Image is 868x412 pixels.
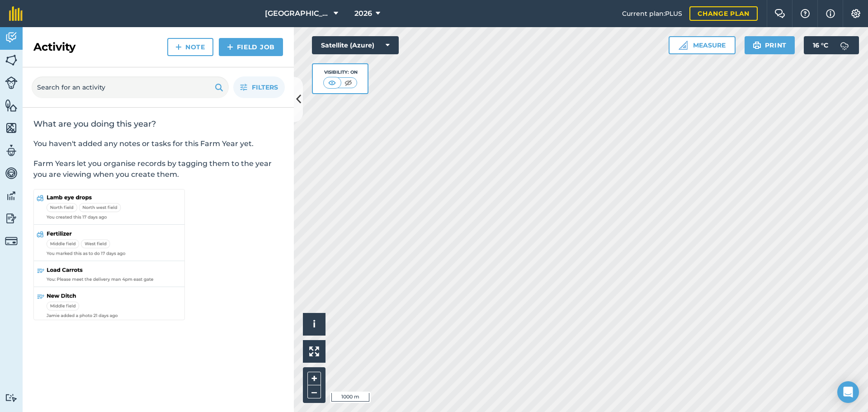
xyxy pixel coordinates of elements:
[669,36,736,54] button: Measure
[227,42,233,52] img: svg+xml;base64,PHN2ZyB4bWxucz0iaHR0cDovL3d3dy53My5vcmcvMjAwMC9zdmciIHdpZHRoPSIxNCIgaGVpZ2h0PSIyNC...
[5,53,18,67] img: svg+xml;base64,PHN2ZyB4bWxucz0iaHR0cDovL3d3dy53My5vcmcvMjAwMC9zdmciIHdpZHRoPSI1NiIgaGVpZ2h0PSI2MC...
[5,144,18,157] img: svg+xml;base64,PD94bWwgdmVyc2lvbj0iMS4wIiBlbmNvZGluZz0idXRmLTgiPz4KPCEtLSBHZW5lcmF0b3I6IEFkb2JlIE...
[33,138,283,149] p: You haven't added any notes or tasks for this Farm Year yet.
[167,38,213,56] a: Note
[5,166,18,180] img: svg+xml;base64,PD94bWwgdmVyc2lvbj0iMS4wIiBlbmNvZGluZz0idXRmLTgiPz4KPCEtLSBHZW5lcmF0b3I6IEFkb2JlIE...
[215,82,223,93] img: svg+xml;base64,PHN2ZyB4bWxucz0iaHR0cDovL3d3dy53My5vcmcvMjAwMC9zdmciIHdpZHRoPSIxOSIgaGVpZ2h0PSIyNC...
[5,99,18,112] img: svg+xml;base64,PHN2ZyB4bWxucz0iaHR0cDovL3d3dy53My5vcmcvMjAwMC9zdmciIHdpZHRoPSI1NiIgaGVpZ2h0PSI2MC...
[219,38,283,56] a: Field Job
[9,6,23,21] img: fieldmargin Logo
[837,381,859,403] div: Open Intercom Messenger
[622,9,682,19] span: Current plan : PLUS
[5,76,18,89] img: svg+xml;base64,PD94bWwgdmVyc2lvbj0iMS4wIiBlbmNvZGluZz0idXRmLTgiPz4KPCEtLSBHZW5lcmF0b3I6IEFkb2JlIE...
[5,212,18,225] img: svg+xml;base64,PD94bWwgdmVyc2lvbj0iMS4wIiBlbmNvZGluZz0idXRmLTgiPz4KPCEtLSBHZW5lcmF0b3I6IEFkb2JlIE...
[326,78,338,87] img: svg+xml;base64,PHN2ZyB4bWxucz0iaHR0cDovL3d3dy53My5vcmcvMjAwMC9zdmciIHdpZHRoPSI1MCIgaGVpZ2h0PSI0MC...
[804,36,859,54] button: 16 °C
[753,40,761,51] img: svg+xml;base64,PHN2ZyB4bWxucz0iaHR0cDovL3d3dy53My5vcmcvMjAwMC9zdmciIHdpZHRoPSIxOSIgaGVpZ2h0PSIyNC...
[689,6,758,21] a: Change plan
[850,9,861,18] img: A cog icon
[252,82,278,92] span: Filters
[307,385,321,398] button: –
[5,31,18,44] img: svg+xml;base64,PD94bWwgdmVyc2lvbj0iMS4wIiBlbmNvZGluZz0idXRmLTgiPz4KPCEtLSBHZW5lcmF0b3I6IEFkb2JlIE...
[323,69,358,76] div: Visibility: On
[5,189,18,203] img: svg+xml;base64,PD94bWwgdmVyc2lvbj0iMS4wIiBlbmNvZGluZz0idXRmLTgiPz4KPCEtLSBHZW5lcmF0b3I6IEFkb2JlIE...
[307,372,321,385] button: +
[679,41,688,50] img: Ruler icon
[233,76,285,98] button: Filters
[826,8,835,19] img: svg+xml;base64,PHN2ZyB4bWxucz0iaHR0cDovL3d3dy53My5vcmcvMjAwMC9zdmciIHdpZHRoPSIxNyIgaGVpZ2h0PSIxNy...
[33,158,283,180] p: Farm Years let you organise records by tagging them to the year you are viewing when you create t...
[303,313,325,336] button: i
[265,8,330,19] span: [GEOGRAPHIC_DATA]
[5,121,18,135] img: svg+xml;base64,PHN2ZyB4bWxucz0iaHR0cDovL3d3dy53My5vcmcvMjAwMC9zdmciIHdpZHRoPSI1NiIgaGVpZ2h0PSI2MC...
[32,76,229,98] input: Search for an activity
[309,346,319,356] img: Four arrows, one pointing top left, one top right, one bottom right and the last bottom left
[835,36,854,54] img: svg+xml;base64,PD94bWwgdmVyc2lvbj0iMS4wIiBlbmNvZGluZz0idXRmLTgiPz4KPCEtLSBHZW5lcmF0b3I6IEFkb2JlIE...
[33,40,75,54] h2: Activity
[343,78,354,87] img: svg+xml;base64,PHN2ZyB4bWxucz0iaHR0cDovL3d3dy53My5vcmcvMjAwMC9zdmciIHdpZHRoPSI1MCIgaGVpZ2h0PSI0MC...
[813,36,828,54] span: 16 ° C
[5,393,18,402] img: svg+xml;base64,PD94bWwgdmVyc2lvbj0iMS4wIiBlbmNvZGluZz0idXRmLTgiPz4KPCEtLSBHZW5lcmF0b3I6IEFkb2JlIE...
[33,118,283,129] h2: What are you doing this year?
[312,36,399,54] button: Satellite (Azure)
[354,8,372,19] span: 2026
[800,9,811,18] img: A question mark icon
[313,318,316,330] span: i
[774,9,785,18] img: Two speech bubbles overlapping with the left bubble in the forefront
[745,36,795,54] button: Print
[175,42,182,52] img: svg+xml;base64,PHN2ZyB4bWxucz0iaHR0cDovL3d3dy53My5vcmcvMjAwMC9zdmciIHdpZHRoPSIxNCIgaGVpZ2h0PSIyNC...
[5,235,18,247] img: svg+xml;base64,PD94bWwgdmVyc2lvbj0iMS4wIiBlbmNvZGluZz0idXRmLTgiPz4KPCEtLSBHZW5lcmF0b3I6IEFkb2JlIE...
